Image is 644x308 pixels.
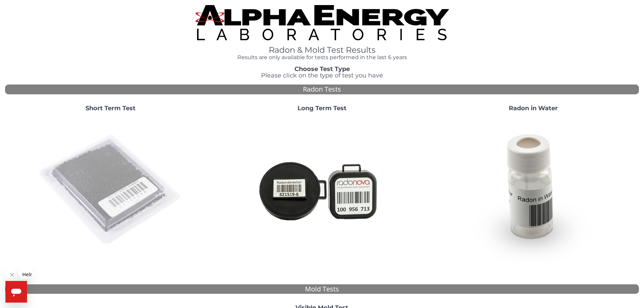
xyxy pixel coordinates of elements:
iframe: Message from company [18,267,32,278]
img: Radtrak2vsRadtrak3.jpg [249,117,395,263]
div: Mold Tests [5,284,639,294]
span: Help [4,5,15,10]
span: Please click on the type of test you have [261,72,383,79]
strong: Choose Test Type [294,65,350,73]
iframe: Button to launch messaging window [5,281,27,303]
strong: Short Term Test [86,104,136,112]
div: Radon Tests [5,85,639,94]
strong: Radon in Water [509,104,558,112]
img: TightCrop.jpg [195,5,449,40]
h1: Radon & Mold Test Results [195,46,449,54]
h4: Results are only available for tests performed in the last 6 years [195,54,449,61]
iframe: Close message [5,268,16,278]
strong: Long Term Test [297,104,347,112]
img: ShortTerm.jpg [38,117,183,263]
img: RadoninWater.jpg [460,117,606,263]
